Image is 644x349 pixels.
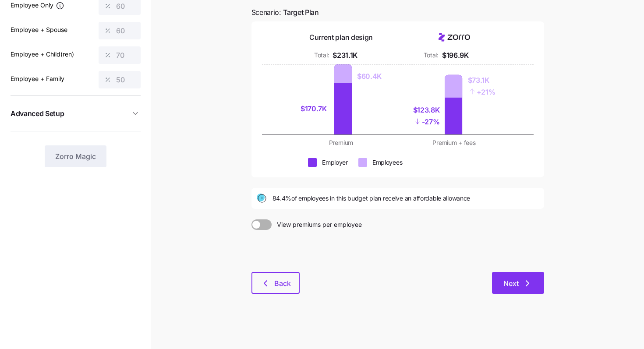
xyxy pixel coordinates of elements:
[45,145,106,167] button: Zorro Magic
[11,74,64,84] label: Employee + Family
[468,75,495,86] div: $73.1K
[503,278,519,289] span: Next
[424,51,439,60] div: Total:
[468,86,495,98] div: + 21%
[290,138,393,147] div: Premium
[272,219,362,230] span: View premiums per employee
[11,49,74,59] label: Employee + Child(ren)
[314,51,329,60] div: Total:
[251,272,300,294] button: Back
[413,116,440,127] div: - 27%
[309,32,373,43] div: Current plan design
[11,103,141,124] button: Advanced Setup
[251,7,319,18] span: Scenario:
[372,158,402,167] div: Employees
[274,278,291,289] span: Back
[413,105,440,116] div: $123.8K
[55,151,96,162] span: Zorro Magic
[11,108,64,119] span: Advanced Setup
[272,194,471,203] span: 84.4% of employees in this budget plan receive an affordable allowance
[11,25,67,35] label: Employee + Spouse
[333,50,357,61] div: $231.1K
[492,272,544,294] button: Next
[301,103,329,114] div: $170.7K
[11,0,64,10] label: Employee Only
[322,158,348,167] div: Employer
[442,50,469,61] div: $196.9K
[283,7,318,18] span: Target Plan
[403,138,506,147] div: Premium + fees
[357,71,382,82] div: $60.4K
